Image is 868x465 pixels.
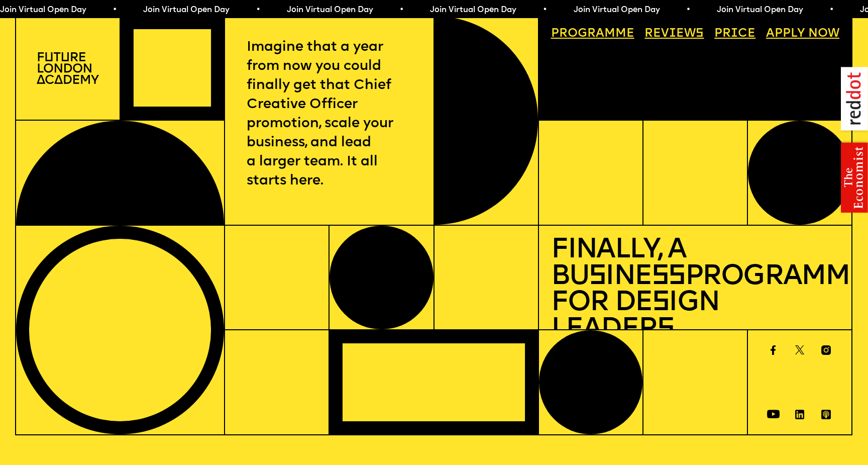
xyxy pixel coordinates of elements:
[589,263,605,291] span: s
[638,22,710,46] a: Reviews
[766,28,775,40] span: A
[708,22,762,46] a: Price
[829,6,833,14] span: •
[657,316,674,344] span: s
[545,22,640,46] a: Programme
[256,6,260,14] span: •
[247,38,411,191] p: Imagine that a year from now you could finally get that Chief Creative Officer promotion, scale y...
[596,28,604,40] span: a
[652,263,685,291] span: ss
[686,6,690,14] span: •
[760,22,845,46] a: Apply now
[542,6,547,14] span: •
[112,6,117,14] span: •
[399,6,403,14] span: •
[551,238,839,343] h1: Finally, a Bu ine Programme for De ign Leader
[652,290,669,317] span: s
